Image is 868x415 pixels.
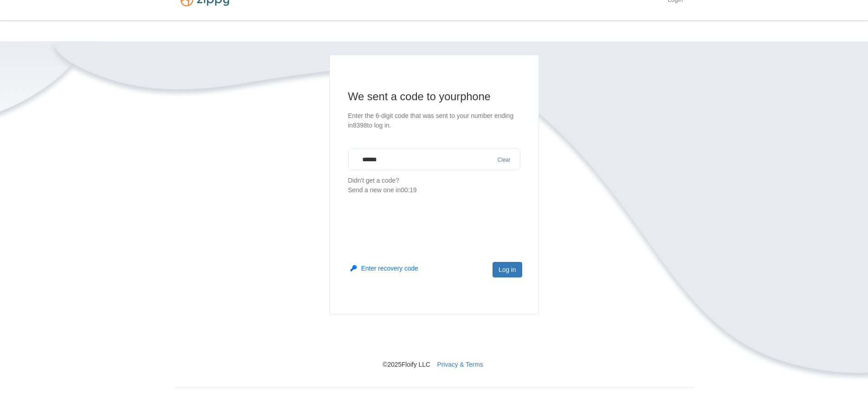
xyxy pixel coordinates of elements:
[348,111,520,130] p: Enter the 6-digit code that was sent to your number ending in 8398 to log in.
[348,89,520,104] h1: We sent a code to your phone
[495,156,514,164] button: Clear
[493,262,522,277] button: Log in
[175,314,694,369] nav: © 2025 Floify LLC
[350,264,418,273] button: Enter recovery code
[348,185,520,195] div: Send a new one in 00:19
[437,361,483,368] a: Privacy & Terms
[348,176,520,195] p: Didn't get a code?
